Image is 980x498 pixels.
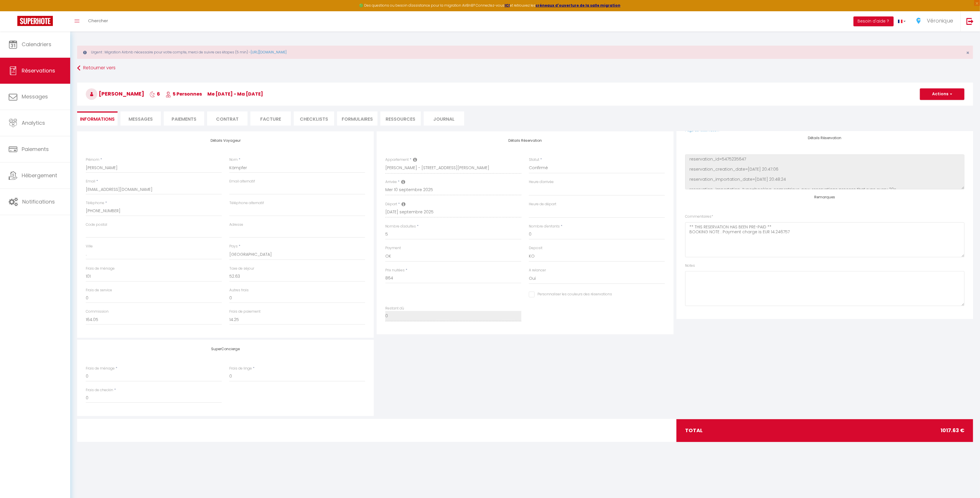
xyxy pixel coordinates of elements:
label: Commentaires [685,214,713,219]
label: Ville [86,244,93,249]
span: Calendriers [22,41,51,48]
li: Paiements [164,111,204,126]
li: Journal [424,111,464,126]
a: ... Véronique [910,11,960,31]
label: Email alternatif [229,179,255,184]
label: Heure de départ [529,202,556,207]
span: [PERSON_NAME] [86,90,144,97]
label: Téléphone [86,200,104,206]
img: ... [914,16,923,25]
h4: Remarques [685,195,964,199]
label: Nombre d'enfants [529,224,560,229]
h4: Détails Réservation [385,139,665,143]
label: Frais de ménage [86,366,115,371]
span: Messages [129,116,153,122]
span: × [966,49,969,56]
span: Messages [22,93,48,100]
label: Statut [529,157,539,163]
a: [URL][DOMAIN_NAME] [251,50,287,55]
label: Nombre d'adultes [385,224,416,229]
label: Pays [229,244,238,249]
button: Close [966,50,969,55]
label: Restant dû [385,306,404,311]
img: logout [966,18,974,25]
a: ICI [505,3,510,8]
label: Prix nuitées [385,268,405,273]
div: Urgent : Migration Airbnb nécessaire pour votre compte, merci de suivre ces étapes (5 min) - [77,46,973,59]
label: Frais de checkin [86,387,113,393]
label: Arrivée [385,179,397,185]
li: FORMULAIRES [337,111,378,126]
a: créneaux d'ouverture de la salle migration [535,3,620,8]
li: Contrat [207,111,248,126]
h4: Détails Voyageur [86,139,365,143]
label: Deposit [529,245,542,251]
span: me [DATE] - ma [DATE] [207,91,263,97]
label: Notes [685,263,695,268]
div: total [676,419,973,442]
label: Payment [385,245,401,251]
label: Adresse [229,222,243,227]
label: Nom [229,157,238,163]
span: Véronique [927,17,953,24]
span: Chercher [88,18,108,24]
li: Ressources [380,111,421,126]
span: Analytics [22,119,45,126]
a: Chercher [84,11,112,31]
label: Frais de linge [229,366,252,371]
label: Appartement [385,157,409,163]
label: A relancer [529,268,546,273]
span: Réservations [22,67,55,74]
a: Retourner vers [77,63,973,73]
label: Email [86,179,95,184]
img: Super Booking [17,16,53,26]
span: Hébergement [22,172,57,179]
label: Code postal [86,222,107,227]
label: Heure d'arrivée [529,179,554,185]
button: Actions [920,88,964,100]
label: Téléphone alternatif [229,200,264,206]
h4: SuperConcierge [86,347,365,351]
button: Ouvrir le widget de chat LiveChat [5,2,22,20]
label: Commission [86,309,109,314]
label: Taxe de séjour [229,266,254,271]
label: Autres frais [229,288,249,293]
li: Informations [77,111,118,126]
span: 1017.63 € [940,426,964,434]
h4: Détails Réservation [685,136,964,140]
span: Paiements [22,146,49,153]
li: CHECKLISTS [294,111,334,126]
label: Frais de ménage [86,266,115,271]
label: Prénom [86,157,99,163]
label: Départ [385,202,397,207]
label: Frais de service [86,288,112,293]
label: Frais de paiement [229,309,261,314]
span: 5 Personnes [165,91,202,97]
li: Facture [250,111,291,126]
span: 6 [150,91,160,97]
span: Notifications [22,198,55,205]
button: Besoin d'aide ? [853,16,894,26]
